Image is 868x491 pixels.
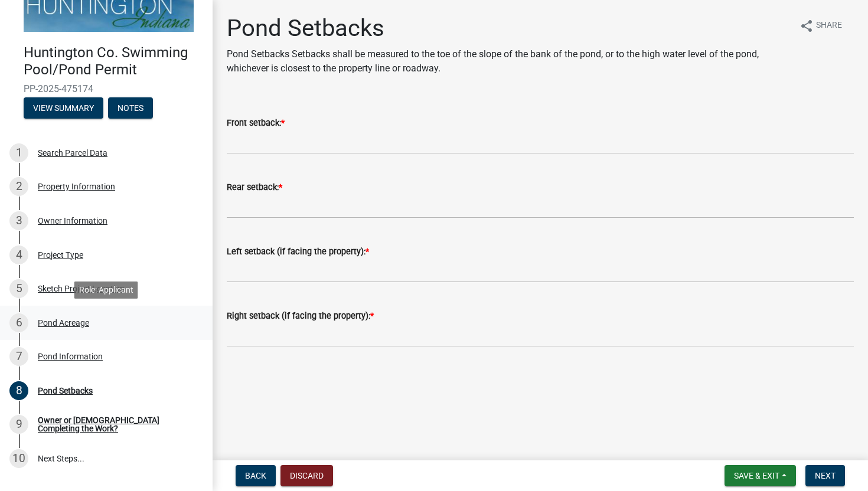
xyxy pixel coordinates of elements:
span: Next [815,471,836,480]
div: Pond Acreage [38,319,89,327]
div: Pond Setbacks [38,387,93,395]
div: 9 [9,415,28,434]
h1: Pond Setbacks [227,14,790,42]
div: Role: Applicant [74,281,138,299]
label: Front setback: [227,119,285,127]
div: 7 [9,347,28,366]
button: shareShare [790,14,851,37]
div: Pond Information [38,352,103,361]
div: 1 [9,143,28,162]
div: 5 [9,279,28,298]
div: 2 [9,177,28,196]
button: Next [805,465,845,486]
button: Back [236,465,276,486]
label: Rear setback: [227,184,282,192]
label: Right setback (if facing the property): [227,312,374,320]
div: 8 [9,381,28,400]
h4: Huntington Co. Swimming Pool/Pond Permit [24,44,203,78]
button: Save & Exit [725,465,796,486]
label: Left setback (if facing the property): [227,248,369,256]
i: share [800,19,814,33]
button: Notes [108,97,153,119]
span: Back [245,471,266,480]
button: Discard [280,465,333,486]
div: Sketch Project Location [38,284,125,293]
wm-modal-confirm: Notes [108,104,153,113]
div: 4 [9,245,28,264]
div: 10 [9,449,28,468]
wm-modal-confirm: Summary [24,104,103,113]
span: Share [816,19,842,33]
p: Pond Setbacks Setbacks shall be measured to the toe of the slope of the bank of the pond, or to t... [227,47,790,76]
div: Owner Information [38,217,107,225]
button: View Summary [24,97,103,119]
div: 3 [9,211,28,230]
div: Search Parcel Data [38,149,107,157]
div: 6 [9,313,28,332]
span: Save & Exit [734,471,779,480]
div: Property Information [38,182,115,191]
span: PP-2025-475174 [24,83,189,94]
div: Project Type [38,251,83,259]
div: Owner or [DEMOGRAPHIC_DATA] Completing the Work? [38,416,194,433]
